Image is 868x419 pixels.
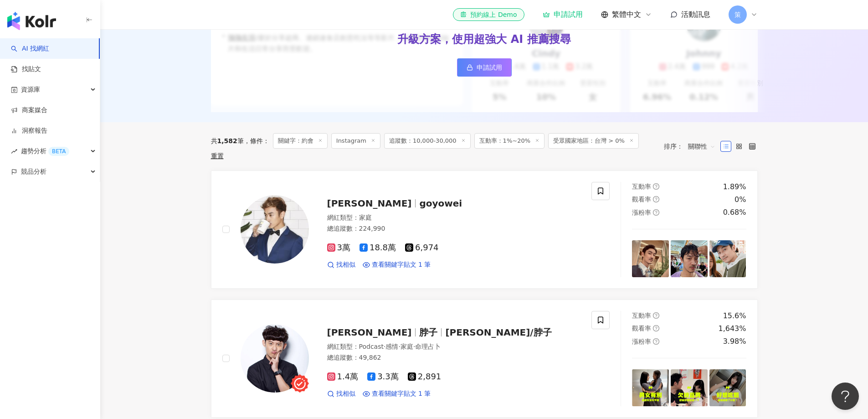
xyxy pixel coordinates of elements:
[359,343,384,350] span: Podcast
[734,10,741,20] span: 策
[11,65,41,74] a: 找貼文
[413,343,415,350] span: ·
[336,260,355,269] span: 找相似
[632,325,651,332] span: 觀看率
[653,338,659,345] span: question-circle
[327,198,412,209] span: [PERSON_NAME]
[632,209,651,216] span: 漲粉率
[327,243,350,253] span: 3萬
[359,214,372,221] span: 家庭
[664,139,720,154] div: 排序：
[241,195,309,264] img: KOL Avatar
[671,240,708,277] img: post-image
[241,324,309,393] img: KOL Avatar
[408,372,442,382] span: 2,891
[327,353,581,362] div: 總追蹤數 ： 49,862
[327,389,355,398] a: 找相似
[11,106,47,115] a: 商案媒合
[671,369,708,406] img: post-image
[363,260,431,269] a: 查看關鍵字貼文 1 筆
[419,327,437,338] span: 脖子
[327,342,581,352] div: 網紅類型 ：
[244,137,269,145] span: 條件 ：
[367,372,399,382] span: 3.3萬
[709,240,746,277] img: post-image
[11,148,17,155] span: rise
[211,137,244,145] div: 共 筆
[653,325,659,331] span: question-circle
[632,312,651,319] span: 互動率
[723,182,746,192] div: 1.89%
[453,8,524,21] a: 預約線上 Demo
[363,389,431,398] a: 查看關鍵字貼文 1 筆
[632,369,669,406] img: post-image
[457,58,512,77] a: 申請試用
[273,133,328,149] span: 關鍵字：約會
[372,389,431,398] span: 查看關鍵字貼文 1 筆
[397,32,570,47] div: 升級方案，使用超強大 AI 推薦搜尋
[211,171,758,289] a: KOL Avatar[PERSON_NAME]goyowei網紅類型：家庭總追蹤數：224,9903萬18.8萬6,974找相似查看關鍵字貼文 1 筆互動率question-circle1.89...
[211,152,224,160] div: 重置
[384,343,385,350] span: ·
[832,383,859,410] iframe: Help Scout Beacon - Open
[405,243,439,253] span: 6,974
[327,327,412,338] span: [PERSON_NAME]
[336,389,355,398] span: 找相似
[21,79,40,100] span: 資源庫
[385,343,398,350] span: 感情
[723,336,746,347] div: 3.98%
[327,224,581,233] div: 總追蹤數 ： 224,990
[460,10,517,19] div: 預約線上 Demo
[734,195,746,205] div: 0%
[709,369,746,406] img: post-image
[360,243,396,253] span: 18.8萬
[474,133,544,149] span: 互動率：1%~20%
[21,161,46,182] span: 競品分析
[217,137,237,145] span: 1,582
[331,133,380,149] span: Instagram
[653,209,659,216] span: question-circle
[11,44,49,53] a: searchAI 找網紅
[688,139,715,154] span: 關聯性
[612,10,641,20] span: 繁體中文
[653,312,659,319] span: question-circle
[632,240,669,277] img: post-image
[477,64,502,71] span: 申請試用
[11,126,47,135] a: 洞察報告
[48,147,69,156] div: BETA
[718,324,746,334] div: 1,643%
[653,196,659,202] span: question-circle
[419,198,462,209] span: goyowei
[548,133,639,149] span: 受眾國家地區：台灣 > 0%
[445,327,551,338] span: [PERSON_NAME]/脖子
[723,311,746,321] div: 15.6%
[327,372,359,382] span: 1.4萬
[398,343,400,350] span: ·
[211,300,758,418] a: KOL Avatar[PERSON_NAME]脖子[PERSON_NAME]/脖子網紅類型：Podcast·感情·家庭·命理占卜總追蹤數：49,8621.4萬3.3萬2,891找相似查看關鍵字貼...
[681,10,710,19] span: 活動訊息
[653,183,659,190] span: question-circle
[327,213,581,222] div: 網紅類型 ：
[723,207,746,217] div: 0.68%
[632,183,651,190] span: 互動率
[21,141,69,161] span: 趨勢分析
[415,343,441,350] span: 命理占卜
[632,196,651,203] span: 觀看率
[327,260,355,269] a: 找相似
[632,338,651,345] span: 漲粉率
[543,10,583,19] a: 申請試用
[7,12,56,30] img: logo
[372,260,431,269] span: 查看關鍵字貼文 1 筆
[401,343,413,350] span: 家庭
[384,133,471,149] span: 追蹤數：10,000-30,000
